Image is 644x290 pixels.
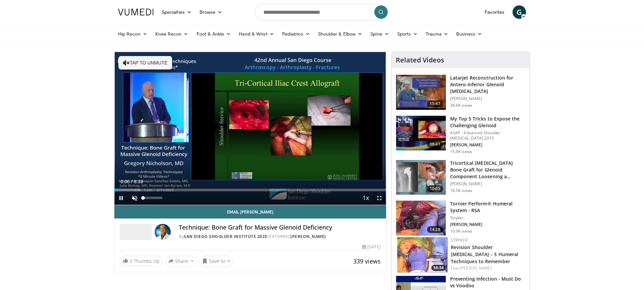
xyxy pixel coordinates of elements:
a: Foot & Ankle [193,27,235,41]
img: 38708_0000_3.png.150x105_q85_crop-smart_upscale.jpg [396,75,446,110]
a: [PERSON_NAME] [290,234,326,239]
a: Email [PERSON_NAME] [114,205,386,219]
button: Save to [199,256,233,267]
p: 16.5K views [450,188,472,193]
img: 54195_0000_3.png.150x105_q85_crop-smart_upscale.jpg [396,160,446,195]
span: 8:39 [134,179,143,184]
div: [DATE] [362,244,380,250]
p: 15.6K views [450,149,472,154]
a: 10:05 Tricortical [MEDICAL_DATA] Bone Graft for Glenoid Component Loosening a… [PERSON_NAME] 16.5... [396,160,526,195]
button: Tap to unmute [118,56,172,69]
h3: Latarjet Reconstruction for Antero-Inferior Glenoid [MEDICAL_DATA] [450,75,526,95]
a: Stryker [451,237,468,243]
h3: My Top 5 Tricks to Expose the Challenging Glenoid [450,115,526,129]
div: Volume Level [143,197,162,199]
div: By FEATURING [179,234,381,240]
a: Knee Recon [151,27,193,41]
a: 14:28 Tornier Perform® Humeral System - RSA Stryker [PERSON_NAME] 10.9K views [396,200,526,236]
h3: Preventing Infection - Must Do vs Voodoo [450,276,526,289]
span: 15:47 [427,100,443,107]
div: Feat. [451,265,524,271]
img: San Diego Shoulder Institute 2025 [120,224,152,240]
a: 56:34 [397,237,447,273]
span: 08:41 [427,141,443,148]
a: San Diego Shoulder Institute 2025 [184,234,267,239]
button: Pause [114,191,128,205]
a: 08:41 My Top 5 Tricks to Expose the Challenging Glenoid ASAP - Advanced Shoulder [MEDICAL_DATA] 2... [396,115,526,154]
a: Sports [393,27,422,41]
a: Specialties [158,5,196,19]
a: Revision Shoulder [MEDICAL_DATA] – 5 Humeral Techniques to Remember [451,244,519,264]
h3: Tornier Perform® Humeral System - RSA [450,200,526,214]
p: 38.6K views [450,103,472,108]
button: Share [165,256,197,267]
span: / [131,179,132,184]
img: b61a968a-1fa8-450f-8774-24c9f99181bb.150x105_q85_crop-smart_upscale.jpg [396,116,446,151]
a: Business [452,27,486,41]
span: 10:05 [427,185,443,192]
a: G [513,5,526,19]
span: 56:34 [431,265,446,271]
a: Browse [196,5,226,19]
img: VuMedi Logo [118,9,154,15]
p: [PERSON_NAME] [450,96,526,101]
a: Shoulder & Elbow [314,27,366,41]
img: c16ff475-65df-4a30-84a2-4b6c3a19e2c7.150x105_q85_crop-smart_upscale.jpg [396,201,446,236]
h4: Technique: Bone Graft for Massive Glenoid Deficiency [179,224,381,231]
a: Hip Recon [114,27,151,41]
button: Unmute [128,191,141,205]
a: Pediatrics [278,27,314,41]
a: [PERSON_NAME] [460,265,492,271]
p: ASAP - Advanced Shoulder [MEDICAL_DATA] 2019 [450,130,526,141]
span: 339 views [353,257,381,265]
img: 13e13d31-afdc-4990-acd0-658823837d7a.150x105_q85_crop-smart_upscale.jpg [397,237,447,273]
p: Stryker [450,215,526,221]
p: [PERSON_NAME] [450,181,526,187]
div: Progress Bar [114,189,386,191]
a: 15:47 Latarjet Reconstruction for Antero-Inferior Glenoid [MEDICAL_DATA] [PERSON_NAME] 38.6K views [396,75,526,110]
span: 14:28 [427,226,443,233]
img: Avatar [155,224,171,240]
video-js: Video Player [114,52,386,205]
a: Favorites [481,5,508,19]
a: Trauma [422,27,452,41]
input: Search topics, interventions [255,4,389,20]
h3: Tricortical [MEDICAL_DATA] Bone Graft for Glenoid Component Loosening a… [450,160,526,180]
p: [PERSON_NAME] [450,222,526,227]
button: Playback Rate [359,191,373,205]
a: Hand & Wrist [235,27,278,41]
p: 10.9K views [450,229,472,234]
span: 0:06 [120,179,129,184]
a: Spine [366,27,393,41]
button: Fullscreen [373,191,386,205]
h4: Related Videos [396,56,444,64]
span: 3 [129,258,132,264]
a: 3 Thumbs Up [120,256,163,266]
p: [PERSON_NAME] [450,142,526,148]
